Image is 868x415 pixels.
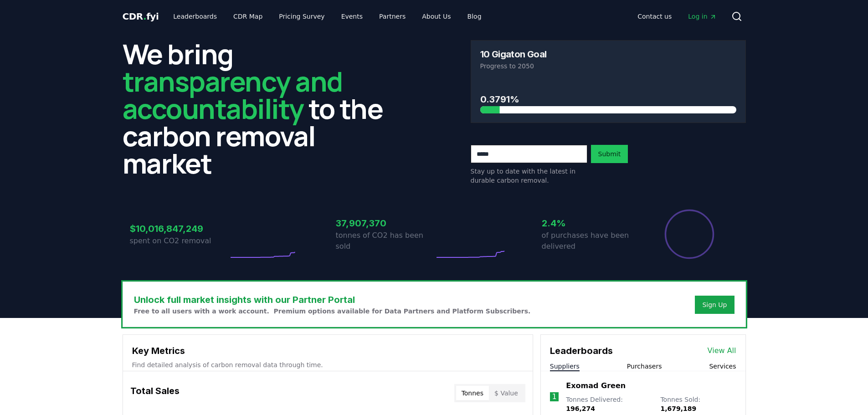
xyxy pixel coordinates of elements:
nav: Main [166,8,488,25]
button: Tonnes [456,386,489,400]
p: Free to all users with a work account. Premium options available for Data Partners and Platform S... [134,307,531,316]
a: Contact us [630,8,679,25]
h3: Unlock full market insights with our Partner Portal [134,293,531,307]
p: 1 [552,391,556,402]
p: spent on CO2 removal [130,236,228,246]
h3: 10 Gigaton Goal [480,50,547,59]
a: View All [708,345,736,356]
button: Sign Up [695,296,734,314]
p: Stay up to date with the latest in durable carbon removal. [471,167,587,185]
a: Log in [681,8,724,25]
button: Services [709,362,736,371]
span: Log in [688,12,716,21]
h3: Total Sales [130,384,180,402]
a: Events [334,8,370,25]
button: Submit [591,145,628,163]
a: Sign Up [702,300,727,309]
nav: Main [630,8,724,25]
span: 196,274 [566,405,595,412]
a: Pricing Survey [272,8,332,25]
h3: Leaderboards [550,344,613,358]
p: Tonnes Delivered : [566,395,651,413]
div: Percentage of sales delivered [664,209,715,260]
p: Find detailed analysis of carbon removal data through time. [132,360,524,369]
span: . [143,11,146,22]
a: Exomad Green [566,380,626,391]
a: Leaderboards [166,8,224,25]
span: transparency and accountability [123,62,343,127]
h3: 2.4% [542,216,640,230]
a: About Us [415,8,458,25]
p: Progress to 2050 [480,61,736,71]
a: CDR Map [226,8,270,25]
a: CDR.fyi [123,10,159,23]
p: of purchases have been delivered [542,230,640,252]
h2: We bring to the carbon removal market [123,40,398,177]
h3: $10,016,847,249 [130,222,228,236]
a: Partners [372,8,413,25]
h3: 0.3791% [480,92,736,106]
p: tonnes of CO2 has been sold [336,230,434,252]
span: 1,679,189 [660,405,696,412]
p: Tonnes Sold : [660,395,736,413]
button: Purchasers [627,362,662,371]
a: Blog [460,8,489,25]
button: $ Value [489,386,524,400]
h3: 37,907,370 [336,216,434,230]
button: Suppliers [550,362,580,371]
h3: Key Metrics [132,344,524,358]
span: CDR fyi [123,11,159,22]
